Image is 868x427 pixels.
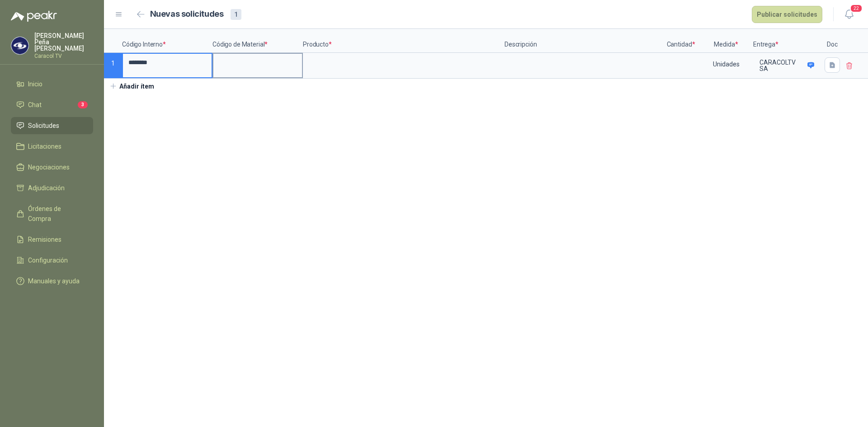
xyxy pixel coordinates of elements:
p: Cantidad [663,29,699,53]
p: Entrega [753,29,821,53]
a: Solicitudes [11,117,93,134]
a: Licitaciones [11,138,93,155]
img: Logo peakr [11,11,57,22]
p: Producto [303,29,505,53]
button: 22 [841,6,857,23]
span: Configuración [28,255,68,265]
span: Manuales y ayuda [28,276,80,286]
div: Unidades [700,54,752,75]
p: CARACOLTV SA [759,59,804,72]
img: Company Logo [11,37,28,54]
p: 1 [104,53,122,79]
a: Chat3 [11,96,93,113]
a: Manuales y ayuda [11,272,93,290]
p: [PERSON_NAME] Peña [PERSON_NAME] [34,33,93,52]
a: Remisiones [11,231,93,248]
p: Medida [699,29,753,53]
span: Solicitudes [28,121,59,131]
a: Adjudicación [11,179,93,197]
button: Publicar solicitudes [752,6,822,23]
span: Licitaciones [28,141,61,151]
div: 1 [231,9,241,20]
p: Caracol TV [34,53,93,59]
span: Chat [28,100,42,110]
h2: Nuevas solicitudes [150,8,224,21]
a: Configuración [11,252,93,269]
span: Adjudicación [28,183,65,193]
a: Negociaciones [11,159,93,176]
span: Remisiones [28,235,61,244]
a: Inicio [11,75,93,93]
a: Órdenes de Compra [11,200,93,227]
button: Añadir ítem [104,79,160,94]
span: Órdenes de Compra [28,204,85,224]
span: 3 [78,101,88,108]
p: Código de Material [212,29,303,53]
p: Doc [821,29,844,53]
span: 22 [850,4,863,13]
p: Descripción [505,29,663,53]
p: Código Interno [122,29,212,53]
span: Inicio [28,79,42,89]
span: Negociaciones [28,162,70,172]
